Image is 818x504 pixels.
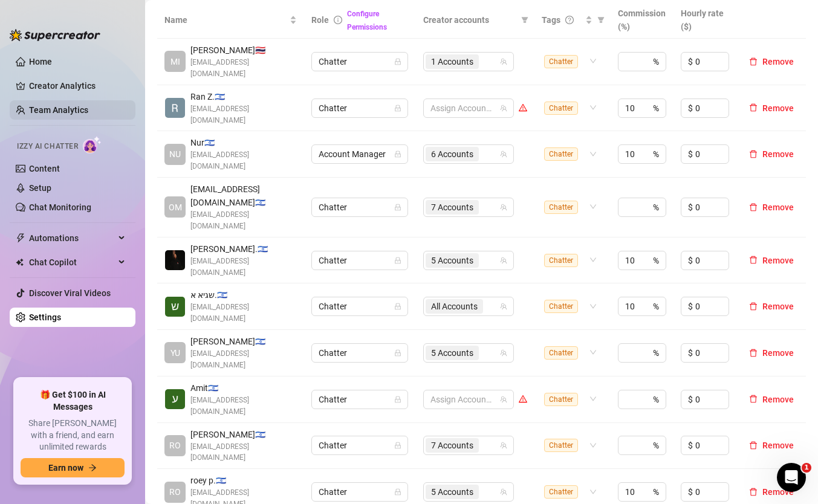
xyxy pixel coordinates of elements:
span: lock [394,396,401,403]
span: MI [170,55,180,68]
span: 6 Accounts [426,147,479,161]
span: team [500,204,507,211]
span: delete [749,302,758,311]
a: Creator Analytics [29,76,126,95]
span: Chatter [319,344,401,362]
span: lock [394,257,401,264]
span: 7 Accounts [431,439,473,452]
button: Remove [744,485,799,499]
span: 7 Accounts [426,200,479,215]
span: All Accounts [426,299,483,314]
th: Name [157,2,304,39]
span: [EMAIL_ADDRESS][DOMAIN_NAME] [190,302,297,325]
span: All Accounts [431,300,478,313]
span: Chatter [544,55,578,68]
span: delete [749,150,758,158]
th: Hourly rate ($) [674,2,737,39]
span: שגיא א. 🇮🇱 [190,288,297,302]
span: Chatter [319,198,401,216]
img: Chat Copilot [16,258,24,267]
span: team [500,257,507,264]
span: arrow-right [88,464,97,472]
button: Earn nowarrow-right [21,458,125,477]
span: [EMAIL_ADDRESS][DOMAIN_NAME] [190,348,297,371]
span: [EMAIL_ADDRESS][DOMAIN_NAME] [190,395,297,418]
span: Remove [762,487,794,497]
span: warning [519,103,527,112]
span: [EMAIL_ADDRESS][DOMAIN_NAME] 🇮🇱 [190,183,297,209]
span: Chatter [319,251,401,270]
span: info-circle [334,16,342,24]
span: Chatter [319,390,401,409]
span: Account Manager [319,145,401,163]
span: thunderbolt [16,233,25,243]
span: 🎁 Get $100 in AI Messages [21,389,125,413]
span: Izzy AI Chatter [17,141,78,152]
span: Role [311,15,329,25]
span: roey p. 🇮🇱 [190,474,297,487]
span: Chatter [544,485,578,499]
span: Automations [29,228,115,248]
img: Chap צ׳אפ [165,250,185,270]
span: NU [169,147,181,161]
a: Settings [29,312,61,322]
span: 1 [802,463,811,473]
span: 1 Accounts [426,54,479,69]
span: 5 Accounts [431,346,473,360]
span: 5 Accounts [431,485,473,499]
span: 6 Accounts [431,147,473,161]
span: Chatter [319,53,401,71]
span: question-circle [565,16,574,24]
span: filter [521,16,528,24]
span: lock [394,204,401,211]
span: team [500,349,507,357]
span: 5 Accounts [426,346,479,360]
span: Ran Z. 🇮🇱 [190,90,297,103]
button: Remove [744,253,799,268]
th: Commission (%) [611,2,674,39]
img: AI Chatter [83,136,102,153]
span: filter [519,11,531,29]
button: Remove [744,54,799,69]
span: [EMAIL_ADDRESS][DOMAIN_NAME] [190,103,297,126]
span: filter [595,11,607,29]
span: delete [749,488,758,496]
span: lock [394,150,401,158]
img: Amit [165,389,185,409]
span: warning [519,395,527,403]
span: delete [749,349,758,357]
button: Remove [744,299,799,314]
a: Discover Viral Videos [29,288,111,298]
button: Remove [744,101,799,115]
span: Chatter [544,254,578,267]
span: lock [394,349,401,357]
span: Chat Copilot [29,253,115,272]
a: Setup [29,183,51,193]
span: team [500,488,507,496]
span: 5 Accounts [426,485,479,499]
span: Earn now [48,463,83,473]
span: Amit 🇮🇱 [190,381,297,395]
span: Name [164,13,287,27]
span: filter [597,16,605,24]
span: Remove [762,202,794,212]
span: [PERSON_NAME] 🇹🇭 [190,44,297,57]
span: Chatter [544,300,578,313]
span: Remove [762,57,794,66]
span: lock [394,58,401,65]
span: Remove [762,149,794,159]
a: Configure Permissions [347,10,387,31]
span: Tags [542,13,560,27]
a: Home [29,57,52,66]
span: [EMAIL_ADDRESS][DOMAIN_NAME] [190,256,297,279]
span: team [500,303,507,310]
span: Chatter [319,297,401,315]
button: Remove [744,438,799,453]
span: lock [394,105,401,112]
span: [PERSON_NAME] 🇮🇱 [190,335,297,348]
span: Chatter [544,346,578,360]
span: OM [169,201,182,214]
span: lock [394,442,401,449]
span: RO [169,485,181,499]
span: Chatter [319,436,401,454]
